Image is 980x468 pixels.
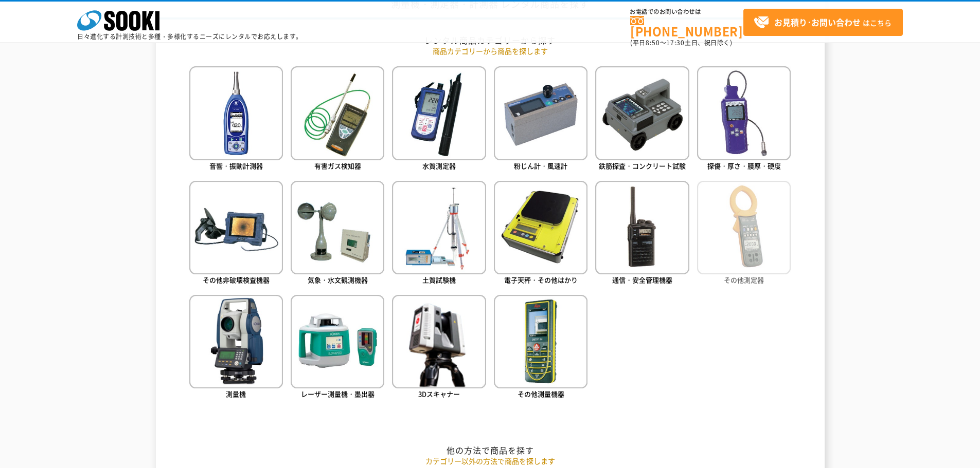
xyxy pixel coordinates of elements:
[314,161,361,171] span: 有害ガス検知器
[494,181,587,274] img: 電子天秤・その他はかり
[595,66,689,173] a: 鉄筋探査・コンクリート試験
[646,38,660,47] span: 8:50
[189,295,283,401] a: 測量機
[697,66,791,173] a: 探傷・厚さ・膜厚・硬度
[189,46,791,57] p: 商品カテゴリーから商品を探します
[189,295,283,388] img: 測量機
[697,181,791,274] img: その他測定器
[630,38,732,47] span: (平日 ～ 土日、祝日除く)
[422,161,456,171] span: 水質測定器
[494,295,587,388] img: その他測量機器
[630,9,743,15] span: お電話でのお問い合わせは
[226,389,246,399] span: 測量機
[418,389,460,399] span: 3Dスキャナー
[392,295,486,388] img: 3Dスキャナー
[595,181,689,287] a: 通信・安全管理機器
[774,16,861,28] strong: お見積り･お問い合わせ
[494,295,587,401] a: その他測量機器
[630,16,743,37] a: [PHONE_NUMBER]
[697,66,791,160] img: 探傷・厚さ・膜厚・硬度
[203,275,270,285] span: その他非破壊検査機器
[392,66,486,160] img: 水質測定器
[599,161,686,171] span: 鉄筋探査・コンクリート試験
[514,161,567,171] span: 粉じん計・風速計
[77,33,302,40] p: 日々進化する計測技術と多種・多様化するニーズにレンタルでお応えします。
[392,295,486,401] a: 3Dスキャナー
[494,181,587,287] a: 電子天秤・その他はかり
[595,66,689,160] img: 鉄筋探査・コンクリート試験
[595,181,689,274] img: 通信・安全管理機器
[189,181,283,274] img: その他非破壊検査機器
[189,181,283,287] a: その他非破壊検査機器
[612,275,672,285] span: 通信・安全管理機器
[504,275,578,285] span: 電子天秤・その他はかり
[494,66,587,160] img: 粉じん計・風速計
[707,161,781,171] span: 探傷・厚さ・膜厚・硬度
[209,161,263,171] span: 音響・振動計測器
[724,275,764,285] span: その他測定器
[301,389,375,399] span: レーザー測量機・墨出器
[291,181,384,287] a: 気象・水文観測機器
[392,181,486,274] img: 土質試験機
[291,66,384,173] a: 有害ガス検知器
[291,66,384,160] img: 有害ガス検知器
[291,181,384,274] img: 気象・水文観測機器
[494,66,587,173] a: 粉じん計・風速計
[392,66,486,173] a: 水質測定器
[754,15,892,30] span: はこちら
[697,181,791,287] a: その他測定器
[392,181,486,287] a: 土質試験機
[308,275,368,285] span: 気象・水文観測機器
[291,295,384,388] img: レーザー測量機・墨出器
[422,275,456,285] span: 土質試験機
[189,66,283,160] img: 音響・振動計測器
[518,389,564,399] span: その他測量機器
[189,456,791,466] p: カテゴリー以外の方法で商品を探します
[666,38,685,47] span: 17:30
[189,66,283,173] a: 音響・振動計測器
[743,9,903,36] a: お見積り･お問い合わせはこちら
[291,295,384,401] a: レーザー測量機・墨出器
[189,445,791,456] h2: 他の方法で商品を探す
